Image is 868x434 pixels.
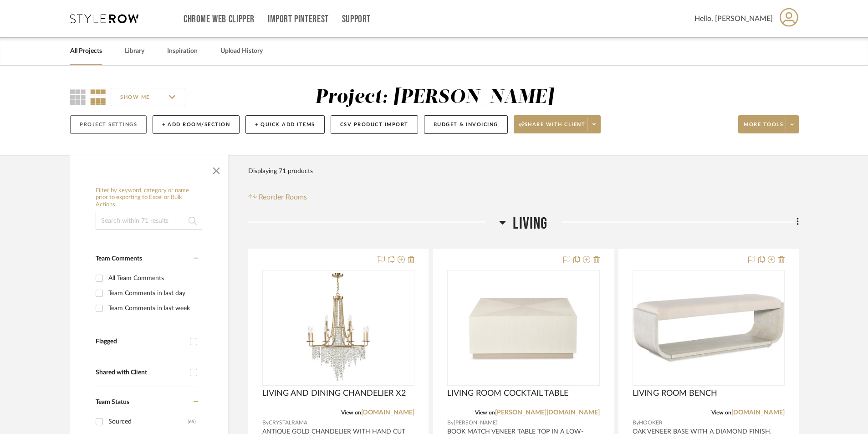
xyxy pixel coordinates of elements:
div: Sourced [108,414,188,429]
h6: Filter by keyword, category or name prior to exporting to Excel or Bulk Actions [96,187,202,209]
span: Team Status [96,399,129,405]
span: LIVING [513,214,547,234]
span: By [262,419,269,427]
div: (65) [188,414,196,429]
div: 0 [263,271,414,385]
span: View on [475,410,495,415]
input: Search within 71 results [96,212,202,230]
button: + Add Room/Section [153,115,240,134]
div: Flagged [96,338,185,346]
div: Team Comments in last day [108,286,196,301]
span: View on [711,410,731,415]
button: Budget & Invoicing [424,115,508,134]
button: CSV Product Import [331,115,418,134]
span: Team Comments [96,255,142,262]
img: LIVING AND DINING CHANDELIER X2 [281,271,395,385]
img: LIVING ROOM COCKTAIL TABLE [466,271,580,385]
button: + Quick Add Items [245,115,325,134]
button: Share with client [514,115,601,133]
a: Import Pinterest [268,15,329,23]
span: By [633,419,639,427]
a: Support [342,15,371,23]
div: Project: [PERSON_NAME] [315,88,554,107]
span: [PERSON_NAME] [454,419,498,427]
a: Library [125,45,144,57]
span: LIVING AND DINING CHANDELIER X2 [262,388,406,398]
a: Inspiration [167,45,198,57]
div: 0 [448,271,599,385]
span: HOOKER [639,419,663,427]
div: All Team Comments [108,271,196,286]
div: 0 [633,271,784,385]
span: By [447,419,454,427]
span: Hello, [PERSON_NAME] [694,13,773,24]
div: Team Comments in last week [108,301,196,316]
span: Share with client [519,121,586,135]
a: Upload History [220,45,263,57]
button: Close [207,160,225,178]
span: More tools [744,121,783,135]
span: CRYSTALRAMA [269,419,307,427]
button: More tools [738,115,799,133]
div: Displaying 71 products [248,162,313,180]
div: Shared with Client [96,369,185,377]
span: View on [341,410,361,415]
span: LIVING ROOM BENCH [633,388,717,398]
a: [DOMAIN_NAME] [731,409,785,416]
img: LIVING ROOM BENCH [633,271,784,384]
span: Reorder Rooms [259,192,307,203]
span: LIVING ROOM COCKTAIL TABLE [447,388,568,398]
button: Reorder Rooms [248,192,307,203]
a: Chrome Web Clipper [184,15,255,23]
button: Project Settings [70,115,147,134]
a: [DOMAIN_NAME] [361,409,414,416]
a: All Projects [70,45,102,57]
a: [PERSON_NAME][DOMAIN_NAME] [495,409,600,416]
